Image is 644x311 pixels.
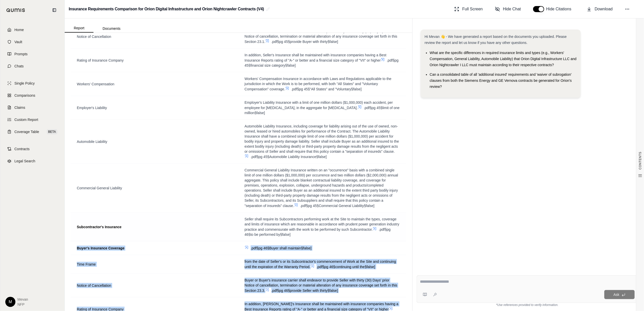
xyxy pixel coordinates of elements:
[3,102,61,113] a: Claims
[546,6,575,12] span: Hide Citations
[14,129,39,134] span: Coverage Table
[47,129,57,134] span: BETA
[17,302,28,307] span: NFP
[77,225,122,229] span: Subcontractor's Insurance
[245,124,399,153] span: Automobile Liability Insurance, including coverage for liability arising out of the use of owned,...
[77,35,111,39] span: Notice of Cancellation
[14,27,24,32] span: Home
[77,58,124,62] span: Rating of Insurance Company
[3,36,61,47] a: Vault
[3,126,61,137] a: Coverage TableBETA
[417,303,638,307] div: *Use references provided to verify information.
[493,4,523,14] button: Hide Chat
[245,53,386,62] span: In addition, Seller's Insurance shall be maintained with insurance companies having a Best Insura...
[14,117,38,122] span: Custom Report
[452,4,485,14] button: Full Screen
[245,168,398,208] span: Commercial General Liability Insurance written on an "occurrence" basis with a combined single li...
[613,293,619,297] span: Ask
[3,24,61,35] a: Home
[77,262,96,266] span: Time Frame
[14,105,25,110] span: Claims
[3,61,61,72] a: Chats
[604,290,635,299] button: Ask
[14,159,35,164] span: Legal Search
[14,39,22,44] span: Vault
[245,278,397,293] span: Buyer or Buyer's insurance carrier shall endeavor to provide Seller with thirty (30) Days' prior ...
[14,64,24,69] span: Chats
[77,82,114,86] span: Workers' Compensation
[77,140,107,144] span: Automobile Liability
[271,40,338,44] span: .pdf§pg 45§provide Buyer with thirty§false]
[77,246,125,250] span: Buyer's Insurance Coverage
[65,24,93,33] button: Report
[50,6,58,14] button: Collapse sidebar
[317,265,375,269] span: .pdf§pg 46§continuing until the§false]
[3,143,61,154] a: Contracts
[503,6,521,12] span: Hide Chat
[6,8,25,12] img: Qumis Logo
[425,35,567,45] span: Hi Mevan 👋 - We have generated a report based on the documents you uploaded. Please review the re...
[430,72,572,89] span: Can a consolidated table of all 'additional insured' requirements and 'waiver of subrogation' cla...
[245,29,397,44] span: Seller or Seller's insurance carrier shall endeavor to provide Buyer with thirty (30) Days' prior...
[638,152,642,170] span: CONTENTS
[291,87,362,91] span: .pdf§pg 45§"All States" and "Voluntary§false]
[245,260,396,269] span: from the date of Seller's or its Subcontractor's commencement of Work at the Site and continuing ...
[585,4,615,14] button: Download
[5,297,15,307] div: M
[300,204,374,208] span: .pdf§pg 45§Commercial General Liability§false]
[77,106,107,110] span: Employer's Liability
[595,6,613,12] span: Download
[3,48,61,60] a: Prompts
[245,217,399,231] span: Seller shall require its Subcontractors performing work at the Site to maintain the types, covera...
[430,51,577,67] span: What are the specific differences in required insurance limits and types (e.g., Workers' Compensa...
[251,155,327,159] span: .pdf§pg 45§Automobile Liability Insurance§false]
[3,114,61,125] a: Custom Report
[93,24,130,33] button: Documents
[245,100,393,110] span: Employer's Liability Insurance with a limit of one million dollars ($1,000,000) each accident, pe...
[251,246,312,250] span: .pdf§pg 46§Buyer shall maintain§false]
[3,78,61,89] a: Single Policy
[69,5,264,14] h2: Insurance Requirements Comparison for Orion Digital Infrastructure and Orion Nightcrawler Contrac...
[17,297,28,302] span: Mevan
[14,51,28,57] span: Prompts
[462,6,483,12] span: Full Screen
[3,155,61,167] a: Legal Search
[14,81,35,86] span: Single Policy
[14,93,35,98] span: Comparisons
[245,77,391,91] span: Workers' Compensation Insurance in accordance with Laws and Regulations applicable to the jurisdi...
[14,146,30,151] span: Contracts
[271,289,338,293] span: .pdf§pg 46§provide Seller with thirty§false]
[77,186,122,190] span: Commercial General Liability
[77,283,111,288] span: Notice of Cancellation
[3,90,61,101] a: Comparisons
